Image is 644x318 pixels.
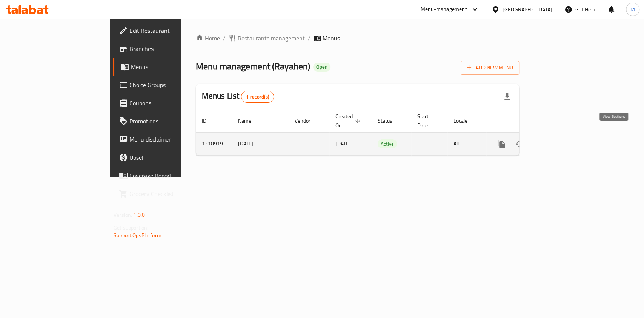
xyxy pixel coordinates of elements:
a: Choice Groups [113,76,217,94]
td: [DATE] [232,132,289,155]
span: Choice Groups [129,80,211,90]
span: 1 record(s) [241,93,274,100]
span: Locale [453,116,477,125]
th: Actions [486,110,571,133]
span: Menus [131,62,211,71]
a: Coverage Report [113,167,217,185]
span: Branches [129,44,211,53]
a: Promotions [113,112,217,130]
span: Menu management ( Rayahen ) [196,58,310,75]
button: Add New Menu [461,61,519,75]
span: Created On [335,112,363,130]
a: Branches [113,40,217,58]
a: Edit Restaurant [113,22,217,40]
span: Get support on: [114,223,148,233]
span: Start Date [417,112,438,130]
span: Open [313,64,330,70]
div: Active [378,139,397,148]
span: Edit Restaurant [129,26,211,35]
button: Change Status [510,135,529,153]
span: Status [378,116,402,125]
a: Menu disclaimer [113,130,217,148]
div: Menu-management [421,5,467,14]
a: Menus [113,58,217,76]
li: / [308,34,310,43]
a: Support.OpsPlatform [114,230,161,240]
span: Menus [323,34,340,43]
div: Total records count [241,91,274,103]
span: M [630,5,635,14]
span: Add New Menu [467,63,513,73]
h2: Menus List [202,90,274,103]
div: [GEOGRAPHIC_DATA] [503,5,552,14]
span: Vendor [295,116,320,125]
a: Coupons [113,94,217,112]
td: - [411,132,447,155]
button: more [492,135,510,153]
span: Coverage Report [129,171,211,180]
div: Open [313,63,330,72]
span: Active [378,140,397,148]
a: Restaurants management [229,34,305,43]
span: Coupons [129,99,211,108]
span: Grocery Checklist [129,189,211,198]
table: enhanced table [196,110,571,156]
span: Name [238,116,261,125]
li: / [223,34,226,43]
span: Version: [114,210,132,220]
nav: breadcrumb [196,34,519,43]
a: Grocery Checklist [113,185,217,203]
a: Upsell [113,148,217,167]
td: All [447,132,486,155]
span: 1.0.0 [133,210,145,220]
div: Export file [498,88,516,106]
span: Menu disclaimer [129,135,211,144]
span: Upsell [129,153,211,162]
span: Promotions [129,117,211,126]
span: ID [202,116,216,125]
span: [DATE] [335,139,351,148]
span: Restaurants management [238,34,305,43]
